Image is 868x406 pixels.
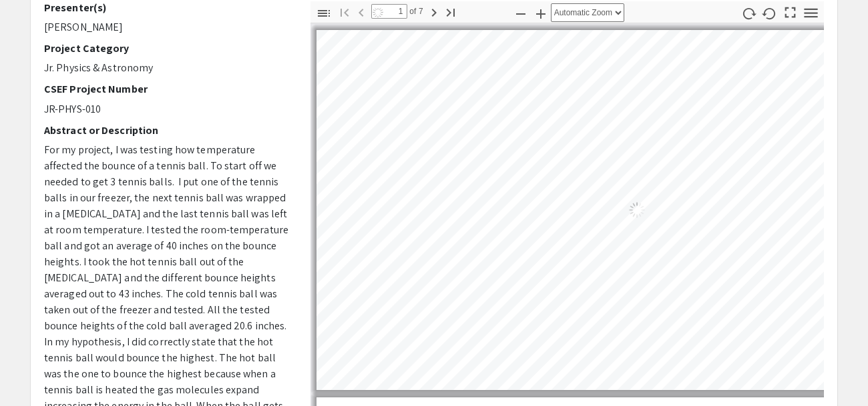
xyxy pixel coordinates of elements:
[44,42,290,55] h2: Project Category
[423,2,445,21] button: Next Page
[371,4,407,19] input: Page
[350,2,373,21] button: Previous Page
[407,4,423,19] span: of 7
[44,83,290,95] h2: CSEF Project Number
[551,3,624,22] select: Zoom
[44,124,290,137] h2: Abstract or Description
[44,19,290,35] p: [PERSON_NAME]
[44,60,290,76] p: Jr. Physics & Astronomy
[333,2,356,21] button: Go to First Page
[44,1,290,14] h2: Presenter(s)
[44,101,290,117] p: JR-PHYS-010
[779,1,802,21] button: Switch to Presentation Mode
[758,3,781,23] button: Rotate Counterclockwise
[509,3,532,23] button: Zoom Out
[529,3,552,23] button: Zoom In
[312,3,335,23] button: Toggle Sidebar
[800,3,823,23] button: Tools
[439,2,462,21] button: Go to Last Page
[738,3,761,23] button: Rotate Clockwise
